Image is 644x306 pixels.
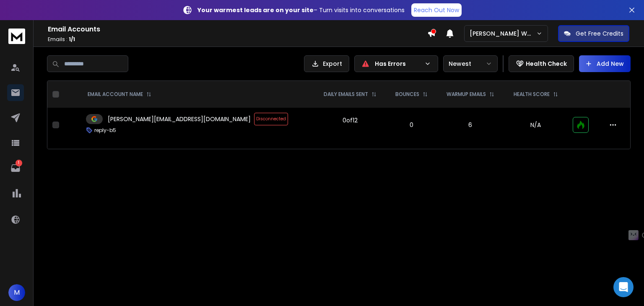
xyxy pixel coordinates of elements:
p: Has Errors [375,60,421,68]
span: 1 / 1 [69,36,75,43]
p: WARMUP EMAILS [447,91,486,98]
button: M [8,284,25,301]
p: DAILY EMAILS SENT [324,91,368,98]
p: – Turn visits into conversations [197,6,405,14]
p: BOUNCES [395,91,419,98]
p: HEALTH SCORE [514,91,550,98]
td: 6 [437,108,504,142]
button: Get Free Credits [558,25,629,42]
strong: Your warmest leads are on your site [197,6,314,14]
button: Health Check [509,55,574,72]
p: Get Free Credits [576,29,623,38]
a: 1 [7,160,24,176]
p: [PERSON_NAME] Workspace [470,29,536,38]
p: Emails : [48,36,427,43]
p: 0 [392,121,432,129]
button: Newest [443,55,498,72]
button: Add New [579,55,631,72]
div: EMAIL ACCOUNT NAME [88,91,151,98]
div: Open Intercom Messenger [613,277,634,297]
h1: Email Accounts [48,24,427,34]
p: 1 [16,160,22,166]
img: logo [8,29,25,44]
a: Reach Out Now [411,3,462,17]
button: Export [304,55,349,72]
p: N/A [509,121,563,129]
p: Health Check [526,60,567,68]
p: [PERSON_NAME][EMAIL_ADDRESS][DOMAIN_NAME] [108,115,251,123]
div: 0 of 12 [343,116,358,124]
p: Reach Out Now [414,6,459,14]
span: Disconnected [254,113,288,125]
p: reply-b5 [94,127,116,134]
